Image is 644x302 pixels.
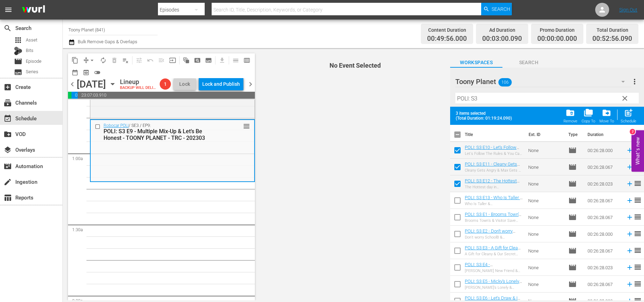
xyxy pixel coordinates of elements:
span: Asset [26,37,37,44]
span: Refresh All Search Blocks [178,53,192,67]
div: Total Duration [592,25,632,35]
span: more_vert [630,77,639,86]
span: reorder [634,196,642,204]
span: Month Calendar View [69,67,81,78]
a: POLI: S3 E10 - Let's Follow The Rules & You Can Do It, Mr. Builder - TOONY PLANET - TRC - 202303 [465,145,521,166]
span: Copy Item To Workspace [579,106,597,126]
div: A Gift for Cleany & Our Secret Club House [465,252,523,256]
span: Episode [568,180,577,188]
span: Ingestion [3,178,12,186]
td: 00:26:28.023 [585,175,623,192]
span: Add to Schedule [619,106,638,126]
span: reorder [634,263,642,271]
div: Who Is Taller & [PERSON_NAME]'s Training [465,202,523,206]
span: Search [502,58,555,67]
button: Copy To [579,106,597,126]
span: Episode [26,58,41,65]
span: post_add [624,108,633,118]
a: POLI: S3 E11 - Cleany Gets Angry & Max Gets a Fish - TOONY PLANET - TRC - 202303 [465,161,520,182]
span: 3 items selected [456,111,515,116]
span: drive_file_move [602,108,611,118]
span: Episode [568,146,577,154]
span: reorder [243,122,250,130]
a: POLI: S3 E1 - Brooms Town’s & Visitor Save Helly - TOONY PLANET - TRC - 202303 [465,212,521,227]
th: Type [564,125,583,144]
span: reorder [634,213,642,221]
span: 00:00:00.000 [537,35,577,43]
div: Don’t worry SchoolB & [PERSON_NAME] Little cousin [465,235,523,240]
span: compress [83,57,90,64]
span: Episode [568,280,577,288]
span: Copy Lineup [69,55,81,66]
svg: Add to Schedule [626,247,634,255]
td: 00:26:28.067 [585,209,623,226]
span: chevron_right [246,80,255,89]
span: chevron_left [68,80,77,89]
span: Episode [568,247,577,255]
td: None [525,226,566,242]
span: Series [14,68,22,76]
th: Title [465,125,524,144]
span: Channels [3,99,12,107]
div: Move To [599,119,614,123]
svg: Add to Schedule [626,180,634,188]
td: None [525,276,566,293]
div: 7 [630,129,635,135]
td: 00:26:28.067 [585,192,623,209]
svg: Add to Schedule [626,230,634,238]
button: clear [619,92,630,104]
span: clear [621,94,629,103]
div: [PERSON_NAME]’s Lonely & Drawing Lines [465,285,523,290]
a: POLI: S3 E12 - The Hottest day in Brooms Town & Ms. Belle's Medal - TOONY PLANET - TRC - 202303 [465,178,520,199]
span: Bits [26,47,33,54]
button: Move To [597,106,616,126]
span: 00:49:56.000 [427,35,467,43]
span: (Total Duration: 01:19:24.090) [456,116,515,121]
span: Episode [568,230,577,238]
span: menu [4,6,13,14]
span: toggle_off [94,69,101,76]
span: Create Series Block [203,55,214,66]
td: 00:26:28.067 [585,276,623,293]
span: input [169,57,176,64]
span: date_range_outlined [71,69,78,76]
span: Overlays [3,146,12,154]
a: POLI: S3 E2 - Don’t worry SchoolB & [PERSON_NAME] Little cousin - TOONY PLANET - TRC - 202303 [465,228,520,249]
div: The Hottest day in [GEOGRAPHIC_DATA] & Ms. Belle's Medal [465,185,523,189]
span: Series [26,68,38,75]
span: reorder [634,246,642,255]
div: Copy To [582,119,595,123]
td: 00:26:28.067 [585,242,623,259]
div: Toony Planet [455,72,631,91]
span: auto_awesome_motion_outlined [183,57,190,64]
td: None [525,259,566,276]
div: [PERSON_NAME] New Friend & [PERSON_NAME]'s Pinwheel [465,269,523,273]
span: 00:03:00.090 [68,92,71,99]
span: Automation [3,162,12,171]
span: calendar_view_week_outlined [243,57,250,64]
img: ans4CAIJ8jUAAAAAAAAAAAAAAAAAAAAAAAAgQb4GAAAAAAAAAAAAAAAAAAAAAAAAJMjXAAAAAAAAAAAAAAAAAAAAAAAAgAT5G... [17,2,50,18]
span: Revert to Primary Episode [145,55,156,66]
span: Episode [568,163,577,171]
div: [DATE] [77,78,106,90]
div: / SE3 / EP9: [104,123,219,141]
a: Sign Out [619,7,637,13]
div: Brooms Town’s & Visitor Save Helly [465,218,523,223]
svg: Add to Schedule [626,146,634,154]
td: None [525,192,566,209]
span: Reports [3,194,12,202]
span: Day Calendar View [228,53,241,67]
div: Content Duration [427,25,467,35]
td: None [525,142,566,159]
span: reorder [634,229,642,238]
a: POLI: S3 E5 - Micky’s Lonely & Drawing Lines - TOONY PLANET - TRC - 202303 [465,279,522,294]
button: Open Feedback Widget [631,130,644,172]
span: Asset [14,36,22,44]
td: None [525,209,566,226]
div: Promo Duration [537,25,577,35]
td: 00:26:28.023 [585,259,623,276]
div: Lock and Publish [202,78,240,90]
td: None [525,159,566,175]
div: BACKUP WILL DELIVER: [DATE] 5p (local) [120,86,157,90]
a: POLI: S3 E4 - [PERSON_NAME] New Friend & [PERSON_NAME]'s Pinwheel - TOONY PLANET - TRC - 202303 [465,262,522,288]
